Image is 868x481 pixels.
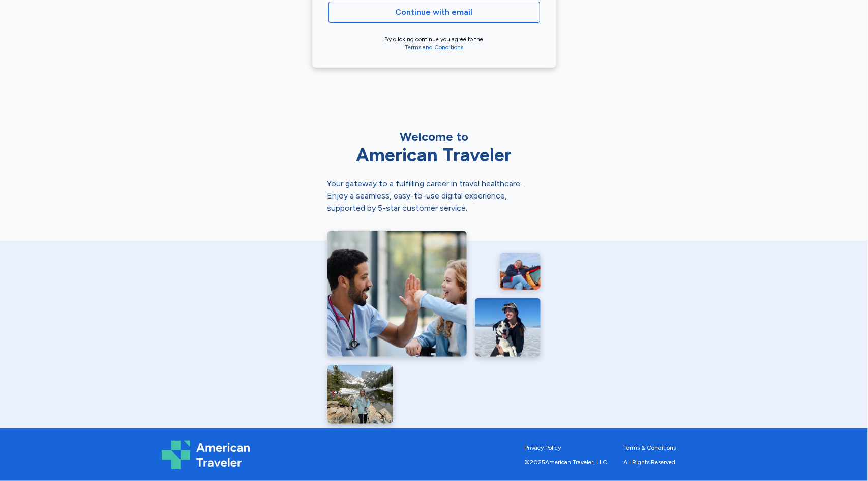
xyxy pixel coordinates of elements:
img: RN Hiking [327,365,393,424]
div: Welcome to [327,129,541,145]
div: All Rights Reserved [624,458,707,466]
img: ER nurse relaxing after a long day [500,253,541,290]
img: ER nurse and her dog on Salt Flats [475,298,541,357]
img: RN giving a high five to a young patient [327,231,467,357]
div: American Traveler [327,145,541,165]
div: By clicking continue you agree to the [328,35,540,51]
a: Privacy Policy [525,444,608,452]
button: Continue with email [328,2,540,23]
img: American Traveler Logo [162,440,253,470]
a: Terms & Conditions [624,444,707,452]
a: Terms and Conditions [405,44,463,51]
div: Your gateway to a fulfilling career in travel healthcare. Enjoy a seamless, easy-to-use digital e... [327,178,541,214]
span: Continue with email [396,6,473,18]
div: © 2025 American Traveler, LLC [525,458,608,466]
